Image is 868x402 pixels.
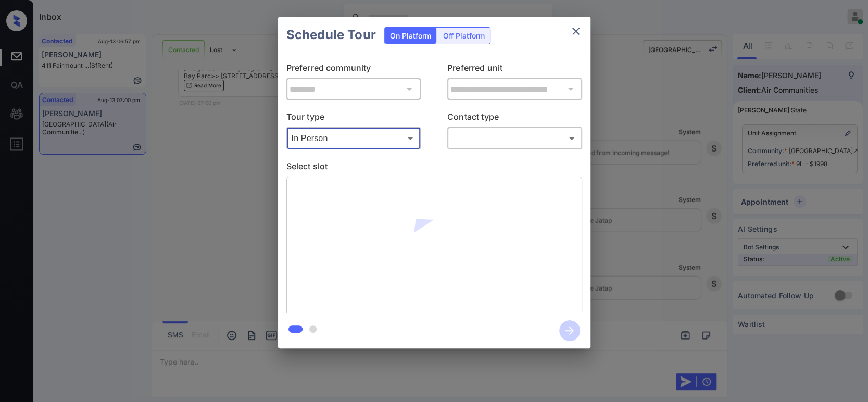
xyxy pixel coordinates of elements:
[286,110,421,127] p: Tour type
[286,160,582,177] p: Select slot
[289,130,419,147] div: In Person
[385,28,436,44] div: On Platform
[373,185,495,307] img: loaderv1.7921fd1ed0a854f04152.gif
[286,61,421,78] p: Preferred community
[447,61,582,78] p: Preferred unit
[553,317,586,344] button: btn-next
[565,21,586,42] button: close
[278,17,384,53] h2: Schedule Tour
[438,28,490,44] div: Off Platform
[447,110,582,127] p: Contact type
